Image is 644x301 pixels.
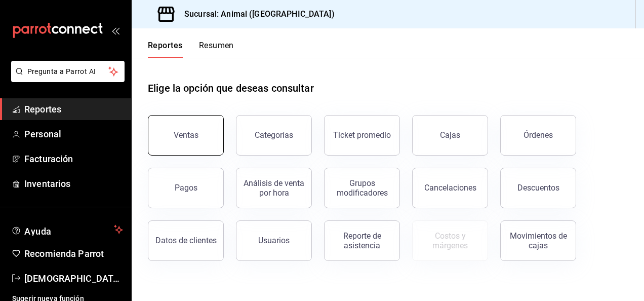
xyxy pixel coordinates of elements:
[11,61,125,82] button: Pregunta a Parrot AI
[243,178,305,198] div: Análisis de venta por hora
[24,223,110,236] span: Ayuda
[419,231,481,250] div: Costos y márgenes
[148,220,224,261] button: Datos de clientes
[331,231,393,250] div: Reporte de asistencia
[524,130,553,140] div: Órdenes
[507,231,570,250] div: Movimientos de cajas
[324,168,400,208] button: Grupos modificadores
[440,130,460,140] div: Cajas
[199,41,234,58] button: Resumen
[148,168,224,208] button: Pagos
[7,73,125,84] a: Pregunta a Parrot AI
[324,115,400,156] button: Ticket promedio
[24,127,123,141] span: Personal
[424,183,476,193] div: Cancelaciones
[412,168,488,208] button: Cancelaciones
[175,183,197,193] div: Pagos
[412,115,488,156] button: Cajas
[236,115,312,156] button: Categorías
[331,178,393,198] div: Grupos modificadores
[176,8,335,20] h3: Sucursal: Animal ([GEOGRAPHIC_DATA])
[24,247,123,260] span: Recomienda Parrot
[412,220,488,261] button: Contrata inventarios para ver este reporte
[24,102,123,116] span: Reportes
[500,115,576,156] button: Órdenes
[500,220,576,261] button: Movimientos de cajas
[148,81,314,96] h1: Elige la opción que deseas consultar
[236,168,312,208] button: Análisis de venta por hora
[111,26,119,34] button: open_drawer_menu
[255,130,293,140] div: Categorías
[500,168,576,208] button: Descuentos
[148,41,234,58] div: navigation tabs
[258,236,290,245] div: Usuarios
[324,220,400,261] button: Reporte de asistencia
[24,177,123,191] span: Inventarios
[174,130,198,140] div: Ventas
[24,152,123,166] span: Facturación
[517,183,559,193] div: Descuentos
[148,41,183,58] button: Reportes
[148,115,224,156] button: Ventas
[27,66,109,77] span: Pregunta a Parrot AI
[155,236,217,245] div: Datos de clientes
[333,130,391,140] div: Ticket promedio
[236,220,312,261] button: Usuarios
[24,272,123,285] span: [DEMOGRAPHIC_DATA][PERSON_NAME]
